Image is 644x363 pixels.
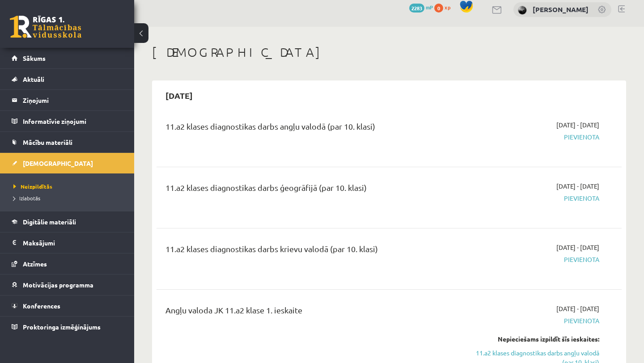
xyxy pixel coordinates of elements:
[23,218,76,226] span: Digitālie materiāli
[12,317,123,337] a: Proktoringa izmēģinājums
[23,90,123,110] legend: Ziņojumi
[533,5,589,14] a: [PERSON_NAME]
[23,75,44,83] span: Aktuāli
[23,260,47,268] span: Atzīmes
[434,4,443,13] span: 0
[556,120,599,130] span: [DATE] - [DATE]
[464,316,599,325] span: Pievienota
[23,138,72,146] span: Mācību materiāli
[12,253,123,274] a: Atzīmes
[23,159,93,167] span: [DEMOGRAPHIC_DATA]
[556,243,599,252] span: [DATE] - [DATE]
[12,295,123,316] a: Konferences
[12,153,123,173] a: [DEMOGRAPHIC_DATA]
[409,4,424,13] span: 2283
[556,304,599,313] span: [DATE] - [DATE]
[152,45,626,60] h1: [DEMOGRAPHIC_DATA]
[12,69,123,89] a: Aktuāli
[13,194,40,202] span: Izlabotās
[518,6,527,15] img: Daniela Ņeupokojeva
[157,85,202,106] h2: [DATE]
[23,323,101,331] span: Proktoringa izmēģinājums
[23,302,60,310] span: Konferences
[426,4,433,11] span: mP
[165,243,450,259] div: 11.a2 klases diagnostikas darbs krievu valodā (par 10. klasi)
[13,183,52,190] span: Neizpildītās
[12,90,123,110] a: Ziņojumi
[409,4,433,11] a: 2283 mP
[165,120,450,137] div: 11.a2 klases diagnostikas darbs angļu valodā (par 10. klasi)
[23,281,93,289] span: Motivācijas programma
[165,181,450,198] div: 11.a2 klases diagnostikas darbs ģeogrāfijā (par 10. klasi)
[165,304,450,321] div: Angļu valoda JK 11.a2 klase 1. ieskaite
[434,4,455,11] a: 0 xp
[12,132,123,152] a: Mācību materiāli
[12,111,123,131] a: Informatīvie ziņojumi
[464,194,599,203] span: Pievienota
[464,255,599,264] span: Pievienota
[12,232,123,253] a: Maksājumi
[445,4,450,11] span: xp
[12,274,123,295] a: Motivācijas programma
[464,334,599,344] div: Nepieciešams izpildīt šīs ieskaites:
[13,194,125,202] a: Izlabotās
[23,232,123,253] legend: Maksājumi
[23,111,123,131] legend: Informatīvie ziņojumi
[10,16,81,38] a: Rīgas 1. Tālmācības vidusskola
[556,181,599,191] span: [DATE] - [DATE]
[12,211,123,232] a: Digitālie materiāli
[464,132,599,142] span: Pievienota
[23,54,46,62] span: Sākums
[13,182,125,190] a: Neizpildītās
[12,48,123,68] a: Sākums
